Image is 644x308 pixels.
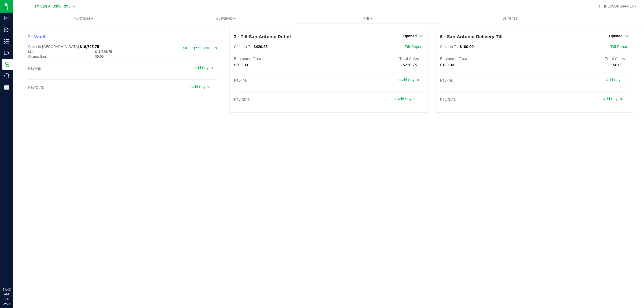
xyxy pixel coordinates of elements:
[4,50,9,56] inline-svg: Outbound
[2,287,10,302] p: 11:40 AM CDT
[95,54,104,58] span: $0.00
[394,97,419,101] a: + Add Pay-Out
[495,16,525,21] span: Deliveries
[234,97,328,102] div: Pay-Outs
[297,16,438,21] span: Tills
[599,4,634,8] span: Hi, [PERSON_NAME]!
[4,62,9,67] inline-svg: Retail
[4,85,9,90] inline-svg: Reports
[440,97,535,102] div: Pay-Outs
[188,85,213,89] a: + Add Pay-Out
[28,50,36,54] span: Main:
[191,66,213,70] a: + Add Pay-In
[403,34,417,38] span: Opened
[155,16,297,21] span: Customers
[254,45,268,49] span: $420.25
[95,50,112,54] span: $18,725.75
[610,45,629,49] a: Till Report
[534,57,629,61] div: Total Sales
[440,45,460,49] span: Cash In Till
[28,55,47,58] span: Change Bag:
[405,45,423,49] a: Till Report
[440,57,535,61] div: Beginning Float
[28,85,123,90] div: Pay-Outs
[440,63,454,67] span: $100.00
[80,45,99,49] span: $18,725.75
[234,34,291,39] span: 3 - Till-San Antonio Retail
[397,78,419,82] a: + Add Pay-In
[440,78,535,83] div: Pay-Ins
[439,13,581,24] a: Deliveries
[4,16,9,21] inline-svg: Analytics
[34,4,73,9] span: TX San Antonio Retail
[28,66,123,71] div: Pay-Ins
[2,302,10,306] p: 09/24
[234,63,248,67] span: $200.00
[234,78,328,83] div: Pay-Ins
[328,57,423,61] div: Total Sales
[297,13,439,24] a: Tills
[4,27,9,32] inline-svg: Inbound
[234,45,254,49] span: Cash In Till
[460,45,474,49] span: $100.00
[4,39,9,44] inline-svg: Inventory
[613,63,623,67] span: $0.00
[13,13,155,24] a: Purchases
[4,73,9,79] inline-svg: Call Center
[609,34,623,38] span: Opened
[234,57,328,61] div: Beginning Float
[183,46,217,50] a: Manage Sub-Vaults
[13,16,155,21] span: Purchases
[28,45,80,49] span: Cash In [GEOGRAPHIC_DATA]:
[600,97,625,101] a: + Add Pay-Out
[28,34,46,39] span: 1 - Vault
[155,13,297,24] a: Customers
[440,34,503,39] span: 5 - San Antonio Delivery Till
[403,63,417,67] span: $220.25
[603,78,625,82] a: + Add Pay-In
